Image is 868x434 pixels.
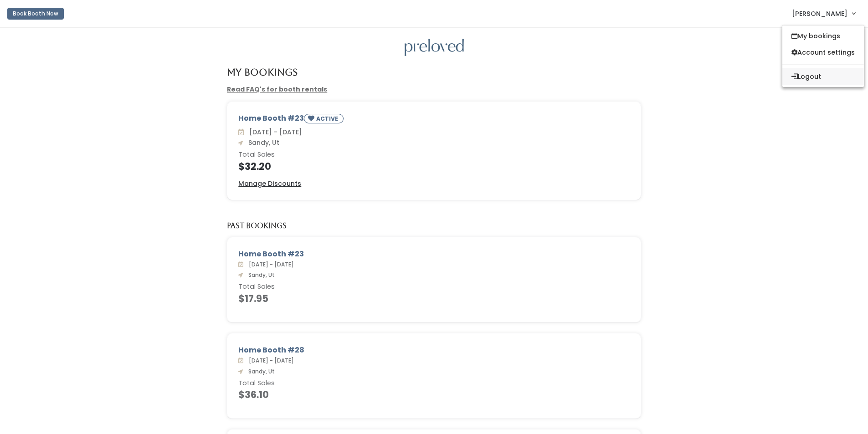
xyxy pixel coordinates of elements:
[405,39,464,56] img: preloved logo
[246,128,302,137] span: [DATE] - [DATE]
[245,357,294,364] span: [DATE] - [DATE]
[238,179,301,189] a: Manage Discounts
[245,138,279,147] span: Sandy, Ut
[238,389,630,400] h4: $36.10
[238,293,630,304] h4: $17.95
[782,44,864,61] a: Account settings
[792,9,847,19] span: [PERSON_NAME]
[782,68,864,85] button: Logout
[238,283,630,291] h6: Total Sales
[227,222,287,230] h5: Past Bookings
[7,4,64,24] a: Book Booth Now
[238,179,301,188] u: Manage Discounts
[245,260,294,268] span: [DATE] - [DATE]
[227,85,327,94] a: Read FAQ's for booth rentals
[238,345,630,356] div: Home Booth #28
[238,113,630,127] div: Home Booth #23
[7,8,64,20] button: Book Booth Now
[245,368,275,375] span: Sandy, Ut
[316,115,340,123] small: ACTIVE
[782,28,864,44] a: My bookings
[238,249,630,260] div: Home Booth #23
[227,67,298,77] h4: My Bookings
[783,4,864,23] a: [PERSON_NAME]
[238,380,630,387] h6: Total Sales
[245,271,275,279] span: Sandy, Ut
[238,161,630,172] h4: $32.20
[238,151,630,158] h6: Total Sales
